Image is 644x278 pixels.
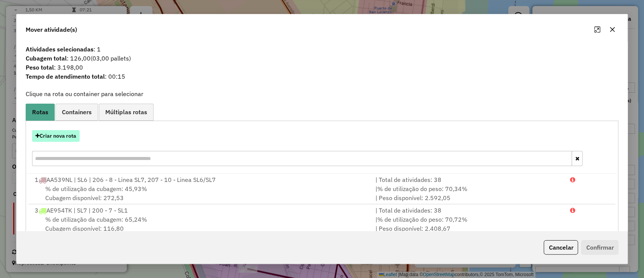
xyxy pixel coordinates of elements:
span: Múltiplas rotas [105,109,147,115]
button: Cancelar [544,240,578,255]
strong: Atividades selecionadas [26,45,94,53]
span: % de utilização da cubagem: 45,93% [45,185,147,193]
i: Porcentagens após mover as atividades: Cubagem: 102,74% Peso: 109,60% [570,207,575,213]
span: % de utilização do peso: 70,72% [377,216,467,223]
button: Criar nova rota [32,130,80,142]
span: : 3.198,00 [21,63,623,72]
div: | | Peso disponível: 2.592,05 [370,184,565,202]
span: AA539NL | SL6 | 206 - 8 - Linea SL7, 207 - 10 - Linea SL6/SL7 [46,176,216,183]
div: | Total de atividades: 38 [370,175,565,184]
div: 3 [30,206,371,215]
div: 1 [30,175,371,184]
span: : 1 [21,45,623,54]
div: | Total de atividades: 38 [370,206,565,215]
span: : 126,00 [21,54,623,63]
span: AE954TK | SL7 | 200 - 7 - SL1 [46,207,128,214]
span: Containers [62,109,92,115]
label: Clique na rota ou container para selecionar [26,89,143,98]
div: | | Peso disponível: 2.408,67 [370,215,565,233]
span: (03,00 pallets) [91,54,131,62]
div: Cubagem disponível: 116,80 [30,215,371,233]
span: % de utilização da cubagem: 65,24% [45,216,147,223]
strong: Cubagem total [26,54,67,62]
strong: Tempo de atendimento total [26,73,105,80]
span: Mover atividade(s) [26,25,77,34]
button: Maximize [591,23,603,36]
div: Cubagem disponível: 272,53 [30,184,371,202]
span: Rotas [32,109,48,115]
i: Porcentagens após mover as atividades: Cubagem: 70,93% Peso: 106,93% [570,177,575,183]
span: : 00:15 [21,72,623,81]
span: % de utilização do peso: 70,34% [377,185,467,193]
strong: Peso total [26,64,54,71]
